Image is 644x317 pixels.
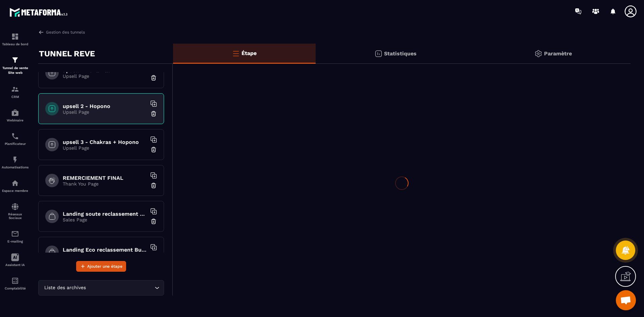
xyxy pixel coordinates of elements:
[63,247,147,253] h6: Landing Eco reclassement Business paiement
[38,29,44,35] img: arrow
[2,42,29,46] p: Tableau de bord
[39,47,95,60] p: TUNNEL REVE
[232,49,240,57] img: bars-o.4a397970.svg
[63,139,147,145] h6: upsell 3 - Chakras + Hopono
[38,29,85,35] a: Gestion des tunnels
[63,145,147,151] p: Upsell Page
[384,50,417,57] p: Statistiques
[241,50,257,56] p: Étape
[38,280,164,296] div: Search for option
[544,50,572,57] p: Paramètre
[11,85,19,93] img: formation
[2,240,29,243] p: E-mailing
[616,290,636,310] div: Ouvrir le chat
[2,272,29,295] a: accountantaccountantComptabilité
[2,95,29,99] p: CRM
[2,51,29,80] a: formationformationTunnel de vente Site web
[76,261,126,272] button: Ajouter une étape
[2,263,29,267] p: Assistant IA
[63,217,147,222] p: Sales Page
[11,33,19,41] img: formation
[2,225,29,248] a: emailemailE-mailing
[2,80,29,104] a: formationformationCRM
[2,127,29,151] a: schedulerschedulerPlanificateur
[2,286,29,290] p: Comptabilité
[87,284,153,292] input: Search for option
[11,277,19,285] img: accountant
[150,182,157,189] img: trash
[63,181,147,187] p: Thank You Page
[2,248,29,272] a: Assistant IA
[11,109,19,117] img: automations
[63,109,147,115] p: Upsell Page
[63,175,147,181] h6: REMERCIEMENT FINAL
[63,211,147,217] h6: Landing soute reclassement choix
[9,6,70,18] img: logo
[11,203,19,211] img: social-network
[150,110,157,117] img: trash
[2,142,29,146] p: Planificateur
[2,104,29,127] a: automationsautomationsWebinaire
[2,28,29,51] a: formationformationTableau de bord
[534,50,542,58] img: setting-gr.5f69749f.svg
[374,50,382,58] img: stats.20deebd0.svg
[150,146,157,153] img: trash
[2,165,29,169] p: Automatisations
[150,218,157,225] img: trash
[2,198,29,225] a: social-networksocial-networkRéseaux Sociaux
[2,174,29,198] a: automationsautomationsEspace membre
[11,179,19,187] img: automations
[87,263,122,270] span: Ajouter une étape
[43,284,87,292] span: Liste des archives
[63,103,147,109] h6: upsell 2 - Hopono
[11,230,19,238] img: email
[2,66,29,75] p: Tunnel de vente Site web
[2,212,29,220] p: Réseaux Sociaux
[11,56,19,64] img: formation
[2,118,29,122] p: Webinaire
[2,151,29,174] a: automationsautomationsAutomatisations
[11,156,19,164] img: automations
[63,73,147,79] p: Upsell Page
[11,132,19,140] img: scheduler
[150,74,157,81] img: trash
[2,189,29,193] p: Espace membre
